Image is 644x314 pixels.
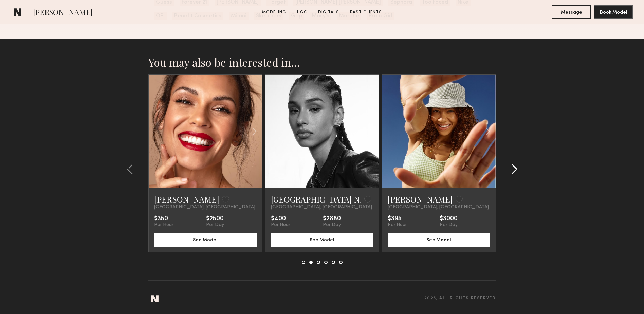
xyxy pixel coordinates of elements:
div: Per Day [206,222,224,228]
a: Past Clients [347,9,385,15]
div: $3000 [440,215,458,222]
div: $2880 [323,215,341,222]
div: $2500 [206,215,224,222]
button: Book Model [594,5,633,19]
div: Per Hour [154,222,173,228]
button: See Model [271,233,373,247]
a: Book Model [594,9,633,15]
a: Digitals [315,9,342,15]
button: See Model [154,233,257,247]
span: [PERSON_NAME] [33,7,93,19]
span: [GEOGRAPHIC_DATA], [GEOGRAPHIC_DATA] [388,205,489,210]
button: See Model [388,233,490,247]
a: [PERSON_NAME] [154,194,219,205]
a: [PERSON_NAME] [388,194,453,205]
span: [GEOGRAPHIC_DATA], [GEOGRAPHIC_DATA] [154,205,255,210]
span: [GEOGRAPHIC_DATA], [GEOGRAPHIC_DATA] [271,205,372,210]
div: Per Hour [271,222,290,228]
button: Message [552,5,591,19]
a: Modeling [259,9,289,15]
span: 2025, all rights reserved [424,296,496,301]
div: Per Day [323,222,341,228]
div: Per Day [440,222,458,228]
div: $350 [154,215,173,222]
a: See Model [388,237,490,242]
a: [GEOGRAPHIC_DATA] N. [271,194,362,205]
a: UGC [294,9,310,15]
div: $395 [388,215,407,222]
div: Per Hour [388,222,407,228]
a: See Model [154,237,257,242]
h2: You may also be interested in… [148,55,496,69]
div: $400 [271,215,290,222]
a: See Model [271,237,373,242]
